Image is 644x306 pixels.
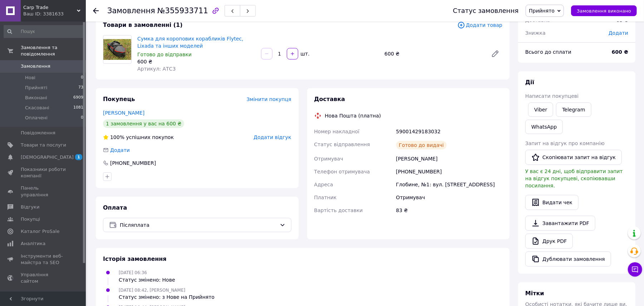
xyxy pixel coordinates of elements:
a: Друк PDF [525,234,573,249]
span: Змінити покупця [247,96,291,102]
span: Платник [314,195,337,200]
span: Адреса [314,182,333,187]
a: Telegram [556,102,591,117]
span: Управління сайтом [21,272,66,285]
b: 600 ₴ [612,49,628,55]
span: Відгуки [21,204,39,210]
span: Нові [25,75,35,81]
span: Додати [110,147,130,153]
span: [DEMOGRAPHIC_DATA] [21,154,74,161]
span: Статус відправлення [314,142,370,147]
div: Готово до видачі [396,141,447,149]
div: 600 ₴ [137,58,255,65]
a: WhatsApp [525,120,563,134]
span: Оплата [103,204,127,211]
span: Товари в замовленні (1) [103,21,183,28]
span: Замовлення [21,63,50,70]
span: Написати покупцеві [525,93,579,99]
span: У вас є 24 дні, щоб відправити запит на відгук покупцеві, скопіювавши посилання. [525,168,623,188]
span: Доставка [314,96,345,102]
div: 83 ₴ [395,204,504,217]
div: [PHONE_NUMBER] [395,165,504,178]
span: Каталог ProSale [21,228,59,235]
span: 1 [75,154,82,160]
button: Видати чек [525,195,579,210]
span: 1081 [73,105,83,111]
img: Сумка для коропових корабликів Flytec, Lixada та інших моделей [103,39,131,60]
div: [PHONE_NUMBER] [109,159,157,167]
button: Замовлення виконано [571,5,637,16]
span: Гаманець компанії [21,290,66,303]
span: Товари та послуги [21,142,66,148]
a: [PERSON_NAME] [103,110,144,116]
div: Повернутися назад [93,7,99,14]
a: Сумка для коропових корабликів Flytec, Lixada та інших моделей [137,36,244,49]
a: Viber [528,102,553,117]
button: Чат з покупцем [628,262,642,277]
span: Додати товар [457,21,502,29]
span: 0 [81,75,83,81]
span: Оплачені [25,115,48,121]
span: Повідомлення [21,130,55,136]
span: Додати відгук [254,134,291,140]
span: Всього до сплати [525,49,571,55]
span: Запит на відгук про компанію [525,140,605,146]
a: Редагувати [488,47,502,61]
span: [DATE] 06:36 [119,270,147,275]
span: Доставка [525,17,550,23]
span: Отримувач [314,156,343,162]
span: Виконані [25,95,47,101]
span: Аналітика [21,240,45,247]
span: Замовлення виконано [577,8,631,14]
span: Готово до відправки [137,52,192,57]
span: Прийняті [25,85,47,91]
span: Номер накладної [314,129,360,134]
span: Додати [609,30,628,36]
button: Дублювати замовлення [525,252,611,267]
div: [PERSON_NAME] [395,152,504,165]
div: Нова Пошта (платна) [323,112,383,119]
div: Статус змінено: Нове [119,276,175,283]
div: Статус замовлення [453,7,519,14]
button: Скопіювати запит на відгук [525,150,622,165]
span: Інструменти веб-майстра та SEO [21,253,66,266]
span: Знижка [525,30,546,36]
span: Скасовані [25,105,49,111]
div: Отримувач [395,191,504,204]
span: Вартість доставки [314,207,363,213]
span: Замовлення та повідомлення [21,44,86,57]
div: 600 ₴ [382,49,485,59]
input: Пошук [4,25,84,38]
span: Carp Trade [23,4,77,11]
span: Артикул: АТС3 [137,66,176,72]
span: Показники роботи компанії [21,166,66,179]
div: успішних покупок [103,134,174,141]
span: 0 [81,115,83,121]
span: Дії [525,79,534,86]
span: Замовлення [107,6,155,15]
span: 6909 [73,95,83,101]
span: Панель управління [21,185,66,198]
span: Телефон отримувача [314,169,370,174]
div: 59001429183032 [395,125,504,138]
div: Глобине, №1: вул. [STREET_ADDRESS] [395,178,504,191]
span: [DATE] 08:42, [PERSON_NAME] [119,288,185,293]
span: Покупці [21,216,40,223]
div: шт. [299,50,310,57]
div: Статус змінено: з Нове на Прийнято [119,293,215,301]
span: №355933711 [157,6,208,15]
span: 100% [110,134,124,140]
span: Мітки [525,290,544,297]
div: 1 замовлення у вас на 600 ₴ [103,119,184,128]
span: 73 [78,85,83,91]
span: Історія замовлення [103,255,167,262]
span: Покупець [103,96,135,102]
span: Післяплата [120,221,277,229]
a: Завантажити PDF [525,216,595,231]
div: Ваш ID: 3381633 [23,11,86,17]
span: Прийнято [529,8,555,14]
